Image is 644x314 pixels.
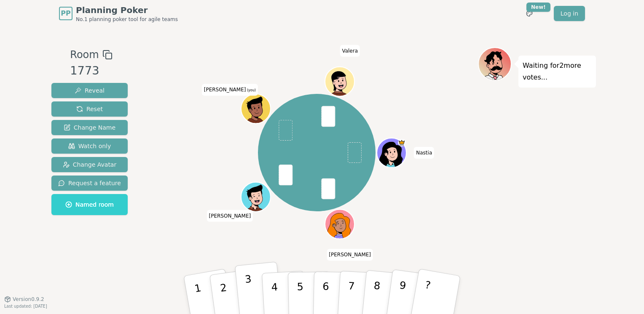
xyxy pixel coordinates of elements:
span: Named room [65,200,114,209]
div: New! [526,3,550,12]
span: PP [61,8,70,19]
span: Watch only [68,142,111,150]
button: Named room [51,194,128,215]
span: Last updated: [DATE] [4,304,47,309]
span: Click to change your name [202,84,258,96]
span: Nastia is the host [398,139,406,146]
button: Request a feature [51,176,128,191]
span: Planning Poker [76,4,178,16]
button: Reveal [51,83,128,98]
span: Change Avatar [63,160,117,169]
div: 1773 [70,62,112,80]
span: Click to change your name [207,210,253,221]
span: Reveal [75,86,105,95]
button: Change Avatar [51,157,128,172]
p: Waiting for 2 more votes... [523,60,592,83]
span: Room [70,47,99,62]
span: No.1 planning poker tool for agile teams [76,16,178,23]
button: New! [522,6,537,21]
button: Version0.9.2 [4,296,44,303]
a: Log in [554,6,585,21]
span: Version 0.9.2 [13,296,44,303]
span: Reset [76,105,103,113]
span: Click to change your name [340,45,360,56]
button: Change Name [51,120,128,135]
span: Click to change your name [414,147,434,159]
button: Reset [51,101,128,117]
span: Change Name [64,123,115,132]
button: Click to change your avatar [242,95,270,122]
button: Watch only [51,138,128,154]
span: (you) [246,88,256,92]
a: PPPlanning PokerNo.1 planning poker tool for agile teams [59,4,178,23]
span: Request a feature [58,179,121,187]
span: Click to change your name [327,249,373,261]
